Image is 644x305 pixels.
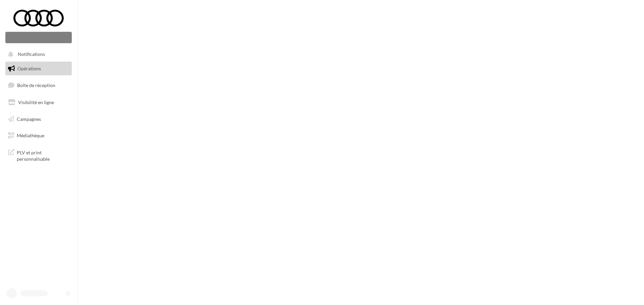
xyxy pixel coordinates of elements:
span: Médiathèque [17,133,44,138]
span: Boîte de réception [17,82,55,88]
span: PLV et print personnalisable [17,148,69,162]
div: Nouvelle campagne [5,32,72,43]
span: Visibilité en ligne [18,99,54,105]
a: Campagnes [4,112,73,126]
span: Opérations [17,66,41,71]
span: Notifications [18,52,45,57]
span: Campagnes [17,116,41,122]
a: PLV et print personnalisable [4,145,73,165]
a: Opérations [4,62,73,76]
a: Visibilité en ligne [4,95,73,109]
a: Boîte de réception [4,78,73,92]
a: Médiathèque [4,129,73,143]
